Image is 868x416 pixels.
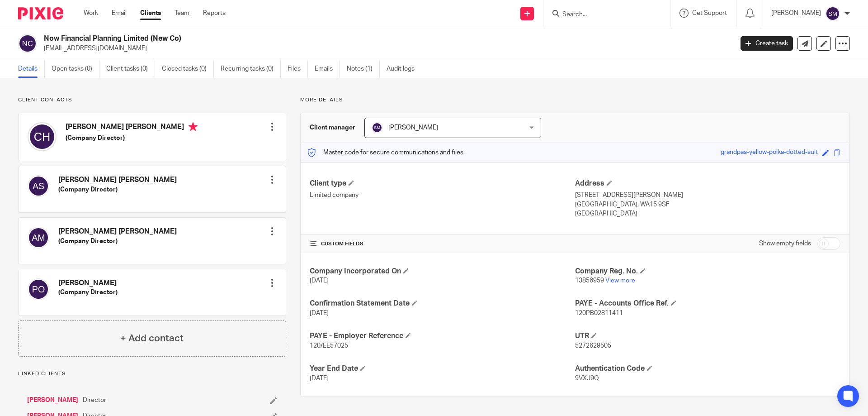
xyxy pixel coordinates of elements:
p: [GEOGRAPHIC_DATA], WA15 9SF [575,200,840,209]
h4: Company Incorporated On [310,267,575,276]
span: [PERSON_NAME] [388,124,438,131]
span: 9VXJ9Q [575,375,599,382]
a: Clients [140,9,161,18]
img: Pixie [18,7,63,19]
h4: PAYE - Accounts Office Ref. [575,299,840,308]
a: Files [288,60,308,78]
a: Details [18,60,45,78]
span: 5272629505 [575,343,611,349]
a: Notes (1) [347,60,380,78]
h4: [PERSON_NAME] [58,278,118,288]
h4: Company Reg. No. [575,267,840,276]
p: More details [300,96,850,104]
a: Create task [741,36,793,51]
span: 120PB02811411 [575,310,623,316]
label: Show empty fields [759,239,811,248]
img: svg%3E [28,122,57,151]
p: Linked clients [18,370,286,378]
p: [GEOGRAPHIC_DATA] [575,209,840,218]
a: Emails [315,60,340,78]
span: 13856959 [575,277,604,284]
h4: Confirmation Statement Date [310,299,575,308]
p: [PERSON_NAME] [771,9,821,18]
h3: Client manager [310,123,355,132]
h4: [PERSON_NAME] [PERSON_NAME] [58,227,177,236]
img: svg%3E [28,227,49,249]
img: svg%3E [372,122,382,133]
h4: Address [575,179,840,188]
a: Audit logs [387,60,421,78]
a: Reports [203,9,226,18]
h4: PAYE - Employer Reference [310,331,575,341]
span: 120/EE57025 [310,343,348,349]
h4: Year End Date [310,364,575,373]
h4: Client type [310,179,575,188]
div: grandpas-yellow-polka-dotted-suit [721,148,818,158]
input: Search [561,11,643,19]
p: Client contacts [18,96,286,104]
h5: (Company Director) [58,237,177,246]
h5: (Company Director) [58,185,177,194]
p: [EMAIL_ADDRESS][DOMAIN_NAME] [44,44,727,53]
img: svg%3E [18,34,37,53]
span: Director [83,396,106,405]
span: [DATE] [310,375,329,382]
img: svg%3E [826,6,840,21]
h5: (Company Director) [58,288,118,297]
a: Client tasks (0) [106,60,155,78]
h4: [PERSON_NAME] [PERSON_NAME] [58,175,177,185]
a: Team [175,9,189,18]
h4: UTR [575,331,840,341]
h4: Authentication Code [575,364,840,373]
p: [STREET_ADDRESS][PERSON_NAME] [575,191,840,200]
p: Limited company [310,191,575,200]
span: [DATE] [310,310,329,316]
a: Email [112,9,127,18]
span: [DATE] [310,277,329,284]
img: svg%3E [28,278,49,300]
h2: Now Financial Planning Limited (New Co) [44,34,590,43]
h4: [PERSON_NAME] [PERSON_NAME] [66,122,198,134]
span: Get Support [692,10,727,16]
img: svg%3E [28,175,49,197]
i: Primary [189,122,198,131]
a: Work [84,9,98,18]
a: Recurring tasks (0) [221,60,281,78]
h4: + Add contact [120,331,184,345]
a: Closed tasks (0) [162,60,214,78]
a: [PERSON_NAME] [27,396,78,405]
h4: CUSTOM FIELDS [310,240,575,248]
h5: (Company Director) [66,134,198,143]
a: View more [605,277,635,284]
a: Open tasks (0) [52,60,99,78]
p: Master code for secure communications and files [307,148,463,157]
